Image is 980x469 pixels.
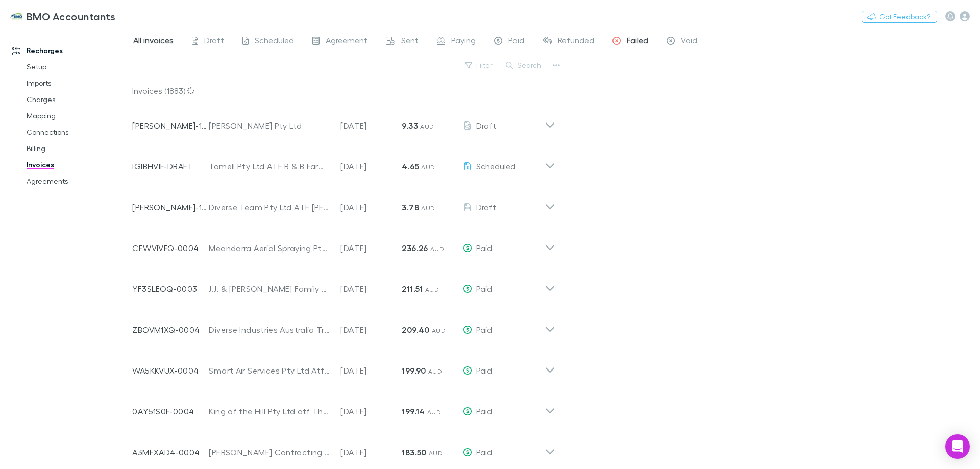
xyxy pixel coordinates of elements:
[209,364,330,377] div: Smart Air Services Pty Ltd Atf Fly Smart Trust
[501,59,547,71] button: Search
[132,364,209,377] p: WA5KKVUX-0004
[402,161,419,171] strong: 4.65
[209,201,330,213] div: Diverse Team Pty Ltd ATF [PERSON_NAME] Investment Trust
[427,408,441,416] span: AUD
[2,42,138,59] a: Recharges
[124,346,563,387] div: WA5KKVUX-0004Smart Air Services Pty Ltd Atf Fly Smart Trust[DATE]199.90 AUDPaid
[16,173,138,189] a: Agreements
[425,286,439,293] span: AUD
[16,59,138,75] a: Setup
[209,446,330,458] div: [PERSON_NAME] Contracting Pty Ltd
[340,405,402,417] p: [DATE]
[209,324,330,336] div: Diverse Industries Australia Trust
[132,119,209,132] p: [PERSON_NAME]-1757
[402,447,426,457] strong: 183.50
[402,284,423,294] strong: 211.51
[4,4,122,29] a: BMO Accountants
[340,283,402,295] p: [DATE]
[401,35,419,48] span: Sent
[945,434,970,459] div: Open Intercom Messenger
[340,446,402,458] p: [DATE]
[421,204,435,212] span: AUD
[124,101,563,142] div: [PERSON_NAME]-1757[PERSON_NAME] Pty Ltd[DATE]9.33 AUDDraft
[124,428,563,468] div: A3MFXAD4-0004[PERSON_NAME] Contracting Pty Ltd[DATE]183.50 AUDPaid
[430,245,444,253] span: AUD
[124,305,563,346] div: ZBOVM1XQ-0004Diverse Industries Australia Trust[DATE]209.40 AUDPaid
[681,35,697,48] span: Void
[209,283,330,295] div: J.J. & [PERSON_NAME] Family Trust
[476,161,516,171] span: Scheduled
[124,142,563,183] div: IGIBHVIF-DRAFTTomell Pty Ltd ATF B & B Farming Family Trust[DATE]4.65 AUDScheduled
[432,327,446,334] span: AUD
[402,325,429,335] strong: 209.40
[476,284,492,293] span: Paid
[209,242,330,254] div: Meandarra Aerial Spraying Pty Ltd
[209,119,330,132] div: [PERSON_NAME] Pty Ltd
[340,119,402,132] p: [DATE]
[451,35,476,48] span: Paying
[209,160,330,172] div: Tomell Pty Ltd ATF B & B Farming Family Trust
[124,264,563,305] div: YF3SLEOQ-0003J.J. & [PERSON_NAME] Family Trust[DATE]211.51 AUDPaid
[340,160,402,172] p: [DATE]
[862,11,937,23] button: Got Feedback?
[124,224,563,264] div: CEWVIVEQ-0004Meandarra Aerial Spraying Pty Ltd[DATE]236.26 AUDPaid
[627,35,648,48] span: Failed
[476,406,492,416] span: Paid
[558,35,594,48] span: Refunded
[16,75,138,91] a: Imports
[476,243,492,253] span: Paid
[209,405,330,417] div: King of the Hill Pty Ltd atf The Hill Family Trust
[124,387,563,428] div: 0AY51S0F-0004King of the Hill Pty Ltd atf The Hill Family Trust[DATE]199.14 AUDPaid
[132,405,209,417] p: 0AY51S0F-0004
[16,108,138,124] a: Mapping
[132,283,209,295] p: YF3SLEOQ-0003
[476,325,492,334] span: Paid
[508,35,524,48] span: Paid
[132,201,209,213] p: [PERSON_NAME]-1778
[132,324,209,336] p: ZBOVM1XQ-0004
[16,91,138,108] a: Charges
[255,35,294,48] span: Scheduled
[476,365,492,375] span: Paid
[132,446,209,458] p: A3MFXAD4-0004
[132,160,209,172] p: IGIBHVIF-DRAFT
[10,10,22,22] img: BMO Accountants's Logo
[133,35,174,48] span: All invoices
[16,140,138,157] a: Billing
[124,183,563,224] div: [PERSON_NAME]-1778Diverse Team Pty Ltd ATF [PERSON_NAME] Investment Trust[DATE]3.78 AUDDraft
[476,120,496,130] span: Draft
[421,163,435,171] span: AUD
[326,35,367,48] span: Agreement
[429,449,443,457] span: AUD
[16,124,138,140] a: Connections
[340,324,402,336] p: [DATE]
[132,242,209,254] p: CEWVIVEQ-0004
[204,35,224,48] span: Draft
[27,10,116,22] h3: BMO Accountants
[420,122,434,130] span: AUD
[402,365,426,376] strong: 199.90
[402,202,419,212] strong: 3.78
[340,364,402,377] p: [DATE]
[340,242,402,254] p: [DATE]
[428,367,442,375] span: AUD
[402,406,425,416] strong: 199.14
[476,202,496,212] span: Draft
[460,59,499,71] button: Filter
[402,120,418,131] strong: 9.33
[16,157,138,173] a: Invoices
[340,201,402,213] p: [DATE]
[476,447,492,457] span: Paid
[402,243,428,253] strong: 236.26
